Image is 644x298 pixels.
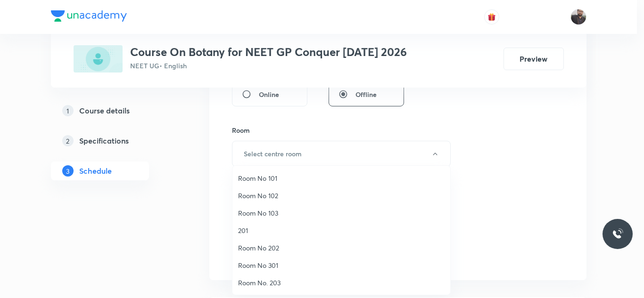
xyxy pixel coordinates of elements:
span: Room No 202 [238,243,445,253]
span: Room No 102 [238,191,445,201]
span: Room No. 203 [238,278,445,288]
span: Room No 101 [238,173,445,183]
span: Room No 301 [238,260,445,270]
span: Room No 103 [238,208,445,218]
span: 201 [238,226,445,235]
